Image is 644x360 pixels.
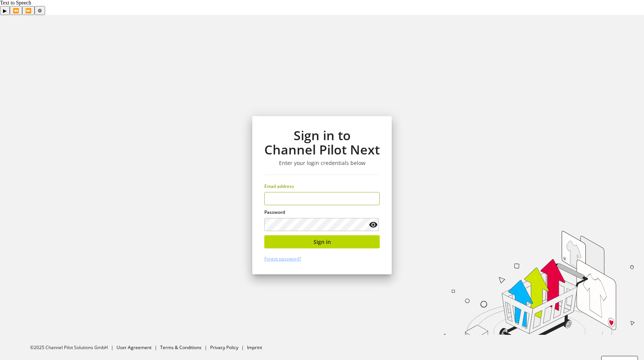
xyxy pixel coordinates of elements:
[264,209,285,215] span: Password
[117,344,152,351] a: User Agreement
[210,344,238,351] a: Privacy Policy
[22,6,35,15] button: Forward
[247,344,262,351] a: Imprint
[264,256,301,262] a: Forgot password?
[314,238,331,246] span: Sign in
[264,128,380,157] h1: Sign in to Channel Pilot Next
[35,6,45,15] button: Settings
[264,160,380,166] h3: Enter your login credentials below
[367,194,376,203] keeper-lock: Open Keeper Popup
[10,6,22,15] button: Previous
[160,344,202,351] a: Terms & Conditions
[264,183,294,189] span: Email address
[30,344,117,351] li: ©2025 Channel Pilot Solutions GmbH
[264,235,380,248] button: Sign in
